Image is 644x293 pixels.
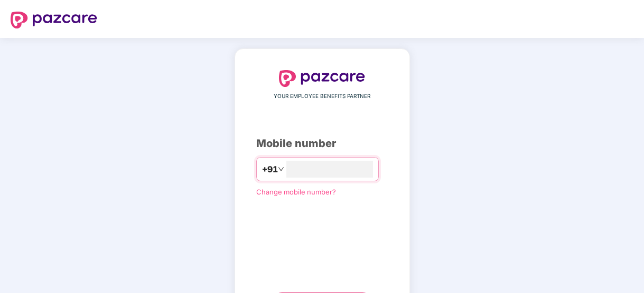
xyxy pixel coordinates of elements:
[262,163,278,176] span: +91
[274,92,370,101] span: YOUR EMPLOYEE BENEFITS PARTNER
[256,135,388,152] div: Mobile number
[256,188,336,196] a: Change mobile number?
[278,166,284,172] span: down
[279,70,366,87] img: logo
[11,12,97,28] img: logo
